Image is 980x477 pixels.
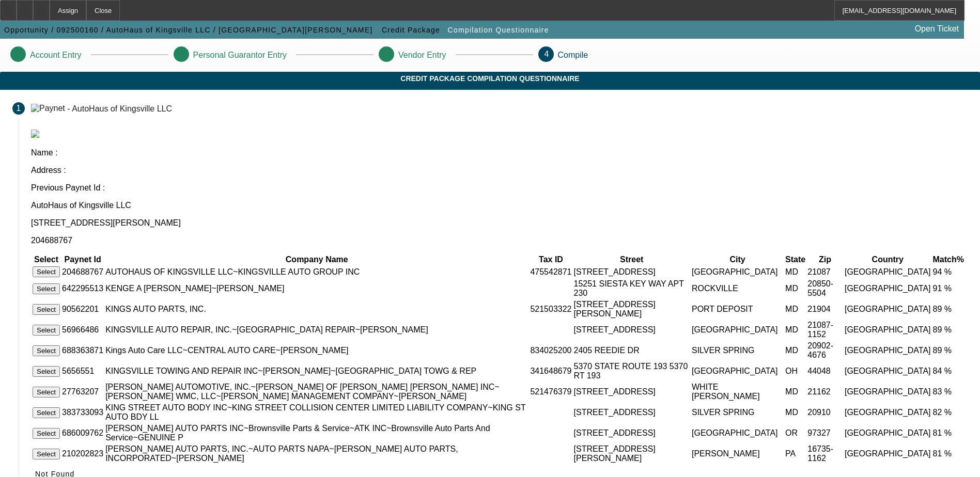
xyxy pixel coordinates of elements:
td: 21904 [807,299,843,319]
td: PORT DEPOSIT [691,299,784,319]
td: 5370 STATE ROUTE 193 5370 RT 193 [573,361,690,381]
span: Credit Package [382,26,440,34]
th: Street [573,255,690,265]
td: WHITE [PERSON_NAME] [691,382,784,402]
td: [PERSON_NAME] AUTOMOTIVE, INC.~[PERSON_NAME] OF [PERSON_NAME] [PERSON_NAME] INC~[PERSON_NAME] WMC... [105,382,528,402]
td: 97327 [807,423,843,443]
img: paynet_logo.jpg [31,130,39,138]
span: 1 [17,104,21,113]
th: Country [844,255,931,265]
td: MD [785,320,806,340]
td: KENGE A [PERSON_NAME]~[PERSON_NAME] [105,279,528,298]
span: Opportunity / 092500160 / AutoHaus of Kingsville LLC / [GEOGRAPHIC_DATA][PERSON_NAME] [4,26,372,34]
td: [GEOGRAPHIC_DATA] [691,320,784,340]
td: [PERSON_NAME] AUTO PARTS, INC.~AUTO PARTS NAPA~[PERSON_NAME] AUTO PARTS, INCORPORATED~[PERSON_NAME] [105,444,528,464]
button: Select [33,345,60,356]
td: 21087 [807,266,843,278]
button: Select [33,428,60,439]
td: KINGS AUTO PARTS, INC. [105,299,528,319]
td: 84 % [932,361,965,381]
td: [STREET_ADDRESS] [573,403,690,422]
td: OR [785,423,806,443]
td: [STREET_ADDRESS] [573,266,690,278]
td: 210202823 [61,444,104,464]
td: KING STREET AUTO BODY INC~KING STREET COLLISION CENTER LIMITED LIABILITY COMPANY~KING ST AUTO BDY LL [105,403,528,422]
td: KINGSVILLE TOWING AND REPAIR INC~[PERSON_NAME]~[GEOGRAPHIC_DATA] TOWG & REP [105,361,528,381]
button: Select [33,407,60,418]
td: 20850-5504 [807,279,843,298]
td: 81 % [932,444,965,464]
td: 16735-1162 [807,444,843,464]
td: OH [785,361,806,381]
th: Match% [932,255,965,265]
td: 89 % [932,320,965,340]
td: MD [785,266,806,278]
p: Vendor Entry [398,51,446,60]
td: 5656551 [61,361,104,381]
button: Select [33,266,60,277]
button: Select [33,325,60,336]
p: Address : [31,166,968,175]
td: 341648679 [530,361,572,381]
p: [STREET_ADDRESS][PERSON_NAME] [31,218,968,228]
td: ROCKVILLE [691,279,784,298]
td: [GEOGRAPHIC_DATA] [844,266,931,278]
button: Credit Package [379,21,443,39]
td: SILVER SPRING [691,403,784,422]
td: 20910 [807,403,843,422]
td: AUTOHAUS OF KINGSVILLE LLC~KINGSVILLE AUTO GROUP INC [105,266,528,278]
td: [PERSON_NAME] AUTO PARTS INC~Brownsville Parts & Service~ATK INC~Brownsville Auto Parts And Servi... [105,423,528,443]
td: 15251 SIESTA KEY WAY APT 230 [573,279,690,298]
td: [GEOGRAPHIC_DATA] [844,299,931,319]
div: - AutoHaus of Kingsville LLC [67,104,172,113]
td: MD [785,382,806,402]
td: Kings Auto Care LLC~CENTRAL AUTO CARE~[PERSON_NAME] [105,341,528,360]
td: 521476379 [530,382,572,402]
td: [PERSON_NAME] [691,444,784,464]
span: 4 [545,50,549,58]
td: 21162 [807,382,843,402]
td: MD [785,341,806,360]
button: Select [33,304,60,315]
img: Paynet [31,104,65,113]
td: [STREET_ADDRESS] [573,423,690,443]
p: AutoHaus of Kingsville LLC [31,201,968,210]
td: 89 % [932,299,965,319]
td: [STREET_ADDRESS] [573,382,690,402]
td: [STREET_ADDRESS] [573,320,690,340]
th: Select [32,255,60,265]
td: [GEOGRAPHIC_DATA] [844,382,931,402]
td: 688363871 [61,341,104,360]
th: Tax ID [530,255,572,265]
p: 204688767 [31,236,968,245]
th: Company Name [105,255,528,265]
td: SILVER SPRING [691,341,784,360]
p: Compile [558,51,588,60]
td: KINGSVILLE AUTO REPAIR, INC.~[GEOGRAPHIC_DATA] REPAIR~[PERSON_NAME] [105,320,528,340]
td: 475542871 [530,266,572,278]
th: Paynet Id [61,255,104,265]
td: 27763207 [61,382,104,402]
td: 20902-4676 [807,341,843,360]
p: Previous Paynet Id : [31,183,968,193]
td: 2405 REEDIE DR [573,341,690,360]
span: Credit Package Compilation Questionnaire [8,74,972,83]
td: 82 % [932,403,965,422]
td: 21087-1152 [807,320,843,340]
th: City [691,255,784,265]
td: 89 % [932,341,965,360]
td: [GEOGRAPHIC_DATA] [844,320,931,340]
button: Compilation Questionnaire [445,21,552,39]
button: Select [33,366,60,377]
td: [GEOGRAPHIC_DATA] [844,403,931,422]
td: MD [785,279,806,298]
td: [GEOGRAPHIC_DATA] [844,444,931,464]
td: 521503322 [530,299,572,319]
td: 834025200 [530,341,572,360]
td: [GEOGRAPHIC_DATA] [691,266,784,278]
td: 383733093 [61,403,104,422]
td: [GEOGRAPHIC_DATA] [691,423,784,443]
span: Compilation Questionnaire [448,26,549,34]
td: 204688767 [61,266,104,278]
td: MD [785,299,806,319]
